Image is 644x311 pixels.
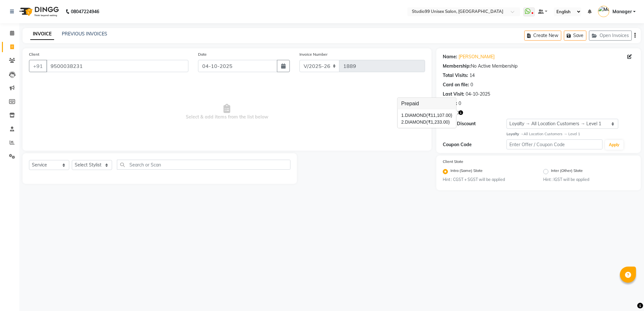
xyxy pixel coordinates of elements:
[16,3,61,21] img: logo
[443,91,464,98] div: Last Visit:
[443,81,469,88] div: Card on file:
[443,53,457,60] div: Name:
[617,285,638,305] iframe: chat widget
[62,31,107,37] a: PREVIOUS INVOICES
[564,31,586,41] button: Save
[443,120,507,127] div: Apply Discount
[46,60,188,72] input: Search by Name/Mobile/Email/Code
[612,8,632,15] span: Manager
[507,131,634,137] div: All Location Customers → Level 1
[507,132,524,136] strong: Loyalty →
[450,168,483,175] label: Intra (Same) State
[299,52,327,57] label: Invoice Number
[469,72,475,79] div: 14
[589,31,632,41] button: Open Invoices
[524,31,561,41] button: Create New
[29,52,39,57] label: Client
[470,81,473,88] div: 0
[443,72,468,79] div: Total Visits:
[443,177,534,183] small: Hint : CGST + SGST will be applied
[443,63,471,70] div: Membership:
[426,119,450,125] span: (₹1,233.00)
[198,52,207,57] label: Date
[459,53,495,60] a: [PERSON_NAME]
[459,100,461,107] div: 0
[29,60,47,72] button: +91
[401,119,452,126] div: DIAMOND
[401,119,405,125] span: 2.
[29,80,425,144] span: Select & add items from the list below
[443,141,507,148] div: Coupon Code
[401,112,452,119] div: DIAMOND
[551,168,583,175] label: Inter (Other) State
[401,113,405,118] span: 1.
[507,139,602,149] input: Enter Offer / Coupon Code
[466,91,490,98] div: 04-10-2025
[443,63,634,70] div: No Active Membership
[426,113,452,118] span: (₹11,107.00)
[30,28,54,40] a: INVOICE
[443,159,463,165] label: Client State
[71,3,99,21] b: 08047224946
[397,98,456,109] h3: Prepaid
[605,140,623,150] button: Apply
[598,6,609,17] img: Manager
[117,160,290,170] input: Search or Scan
[543,177,634,183] small: Hint : IGST will be applied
